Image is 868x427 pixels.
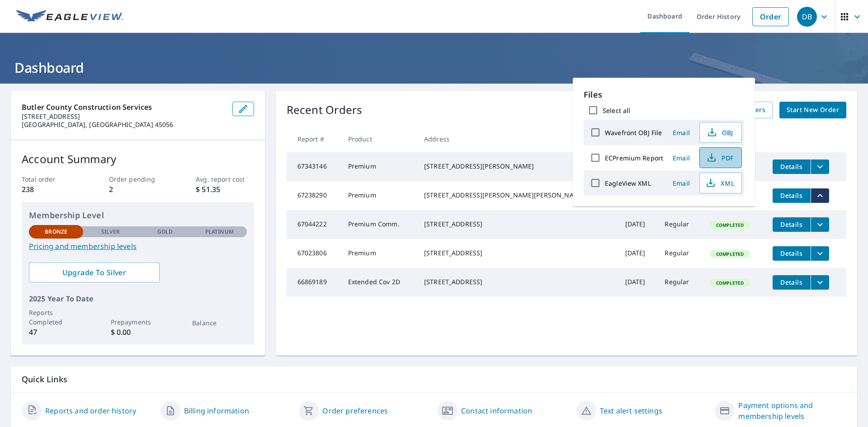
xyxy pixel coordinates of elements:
p: Gold [157,228,173,236]
p: Account Summary [22,151,254,167]
span: OBJ [705,127,734,138]
td: 67238290 [287,181,341,210]
div: [STREET_ADDRESS][PERSON_NAME][PERSON_NAME] [424,191,611,200]
label: Wavefront OBJ File [605,128,662,137]
span: Details [778,191,805,200]
span: Email [670,128,692,137]
p: Reports Completed [29,308,83,327]
div: [STREET_ADDRESS] [424,220,611,229]
td: [DATE] [618,239,658,268]
button: filesDropdownBtn-67238290 [811,188,829,203]
p: Recent Orders [287,102,363,118]
span: Completed [711,251,749,257]
p: [GEOGRAPHIC_DATA], [GEOGRAPHIC_DATA] 45056 [22,121,225,129]
th: Product [341,126,417,152]
td: Premium [341,152,417,181]
td: Regular [657,210,703,239]
div: [STREET_ADDRESS][PERSON_NAME] [424,162,611,171]
p: $ 51.35 [196,184,254,195]
td: Premium [341,239,417,268]
p: Silver [101,228,120,236]
button: PDF [699,147,742,168]
a: Text alert settings [600,405,662,416]
h1: Dashboard [11,58,857,77]
a: Order [752,7,789,26]
td: 67023806 [287,239,341,268]
p: Balance [192,318,246,328]
a: Start New Order [779,102,846,118]
p: Total order [22,174,80,184]
button: Email [667,176,696,190]
span: Completed [711,222,749,228]
button: detailsBtn-67238290 [773,188,811,203]
span: Completed [711,280,749,286]
p: Order pending [109,174,167,184]
button: detailsBtn-67023806 [773,246,811,261]
a: Contact information [461,405,532,416]
a: Reports and order history [45,405,136,416]
th: Address [417,126,618,152]
label: Select all [603,106,630,115]
span: Email [670,179,692,188]
span: Details [778,278,805,286]
span: Details [778,249,805,258]
button: filesDropdownBtn-66869189 [811,275,829,290]
a: Upgrade To Silver [29,263,160,282]
button: filesDropdownBtn-67023806 [811,246,829,261]
span: Details [778,162,805,171]
div: [STREET_ADDRESS] [424,277,611,286]
p: Quick Links [22,374,846,385]
td: Premium [341,181,417,210]
label: ECPremium Report [605,154,663,162]
button: XML [699,173,742,193]
td: Regular [657,268,703,297]
p: 2 [109,184,167,195]
a: Order preferences [322,405,388,416]
button: filesDropdownBtn-67044222 [811,217,829,232]
p: Membership Level [29,209,247,221]
p: Prepayments [111,317,165,327]
p: Platinum [205,228,234,236]
span: PDF [705,152,734,163]
p: 2025 Year To Date [29,293,247,304]
a: Billing information [184,405,249,416]
p: 47 [29,327,83,338]
td: 66869189 [287,268,341,297]
p: Bronze [45,228,67,236]
p: Files [584,89,744,101]
button: Email [667,126,696,140]
td: [DATE] [618,210,658,239]
p: $ 0.00 [111,327,165,338]
button: detailsBtn-66869189 [773,275,811,290]
label: EagleView XML [605,179,651,188]
button: Email [667,151,696,165]
img: EV Logo [16,10,123,23]
p: Butler County Construction Services [22,102,225,113]
span: Upgrade To Silver [36,267,152,277]
span: Details [778,220,805,229]
button: detailsBtn-67044222 [773,217,811,232]
span: Email [670,154,692,162]
p: [STREET_ADDRESS] [22,113,225,121]
th: Report # [287,126,341,152]
button: filesDropdownBtn-67343146 [811,160,829,174]
td: Extended Cov 2D [341,268,417,297]
td: [DATE] [618,268,658,297]
td: 67044222 [287,210,341,239]
td: Premium Comm. [341,210,417,239]
span: XML [705,178,734,188]
div: DB [797,7,817,27]
button: OBJ [699,122,742,143]
button: detailsBtn-67343146 [773,160,811,174]
span: Start New Order [787,104,839,116]
p: 238 [22,184,80,195]
a: Payment options and membership levels [738,400,846,422]
div: [STREET_ADDRESS] [424,249,611,258]
td: 67343146 [287,152,341,181]
p: Avg. report cost [196,174,254,184]
td: Regular [657,239,703,268]
a: Pricing and membership levels [29,241,247,252]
